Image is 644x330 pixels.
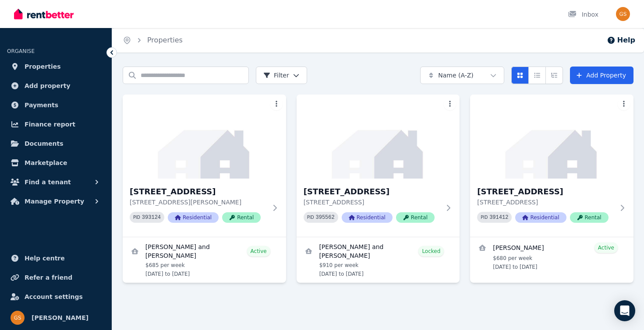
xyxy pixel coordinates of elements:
[297,237,460,283] a: View details for Ankit Aggarwal and Vaibhav Girdher
[470,95,633,179] img: 120 Mallard Way, Cannington
[304,198,441,207] p: [STREET_ADDRESS]
[616,7,630,21] img: Gurjeet Singh
[168,212,219,223] span: Residential
[7,193,105,210] button: Manage Property
[25,81,71,91] span: Add property
[25,291,83,302] span: Account settings
[25,253,65,263] span: Help centre
[420,67,504,84] button: Name (A-Z)
[489,214,508,221] code: 391412
[297,95,460,237] a: 13 Bridge Rd, Canning Vale[STREET_ADDRESS][STREET_ADDRESS]PID 395562ResidentialRental
[470,95,633,237] a: 120 Mallard Way, Cannington[STREET_ADDRESS][STREET_ADDRESS]PID 391412ResidentialRental
[7,249,105,267] a: Help centre
[25,158,67,168] span: Marketplace
[7,154,105,172] a: Marketplace
[614,300,635,321] div: Open Intercom Messenger
[7,77,105,95] a: Add property
[545,67,563,84] button: Expanded list view
[570,67,633,84] a: Add Property
[130,198,267,207] p: [STREET_ADDRESS][PERSON_NAME]
[481,215,488,220] small: PID
[511,67,563,84] div: View options
[133,215,140,220] small: PID
[568,10,598,19] div: Inbox
[147,36,183,44] a: Properties
[25,100,58,110] span: Payments
[123,95,286,237] a: 10 Rimfire St, Byford[STREET_ADDRESS][STREET_ADDRESS][PERSON_NAME]PID 393124ResidentialRental
[123,237,286,283] a: View details for Stephen Mangwayana and Vimbai mangwayanas
[32,312,88,323] span: [PERSON_NAME]
[477,198,614,207] p: [STREET_ADDRESS]
[112,28,193,53] nav: Breadcrumb
[7,58,105,75] a: Properties
[438,71,474,80] span: Name (A-Z)
[297,95,460,179] img: 13 Bridge Rd, Canning Vale
[570,212,609,223] span: Rental
[7,116,105,133] a: Finance report
[270,98,283,110] button: More options
[142,214,161,221] code: 393124
[316,214,335,221] code: 395562
[7,135,105,152] a: Documents
[7,173,105,191] button: Find a tenant
[11,311,25,325] img: Gurjeet Singh
[130,186,267,198] h3: [STREET_ADDRESS]
[396,212,435,223] span: Rental
[7,269,105,286] a: Refer a friend
[477,186,614,198] h3: [STREET_ADDRESS]
[7,48,35,54] span: ORGANISE
[222,212,261,223] span: Rental
[7,288,105,305] a: Account settings
[470,237,633,276] a: View details for Manjinder Singh
[511,67,529,84] button: Card view
[307,215,314,220] small: PID
[7,96,105,114] a: Payments
[25,196,84,207] span: Manage Property
[25,177,71,187] span: Find a tenant
[25,272,72,283] span: Refer a friend
[14,7,74,21] img: RentBetter
[25,61,61,72] span: Properties
[618,98,630,110] button: More options
[444,98,456,110] button: More options
[342,212,393,223] span: Residential
[528,67,546,84] button: Compact list view
[263,71,289,80] span: Filter
[25,119,75,130] span: Finance report
[607,35,635,46] button: Help
[304,186,441,198] h3: [STREET_ADDRESS]
[515,212,566,223] span: Residential
[123,95,286,179] img: 10 Rimfire St, Byford
[25,138,64,149] span: Documents
[256,67,307,84] button: Filter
